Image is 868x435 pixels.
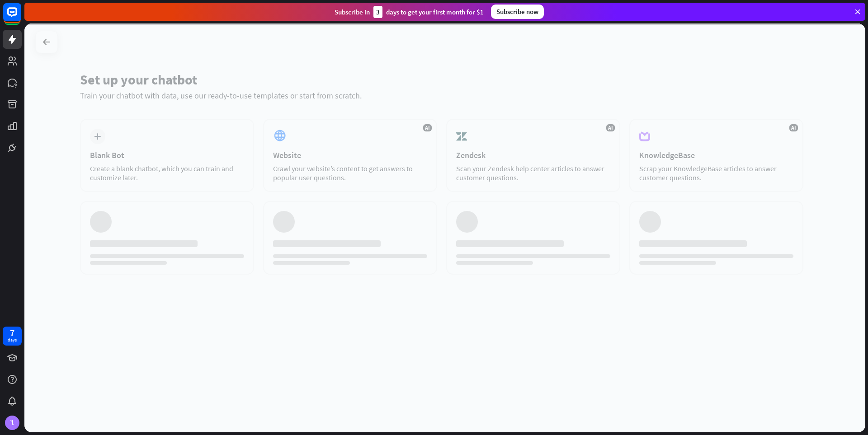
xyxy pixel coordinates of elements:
[373,6,382,18] div: 3
[5,416,19,430] div: ไ
[491,5,544,19] div: Subscribe now
[3,327,22,346] a: 7 days
[8,337,17,343] div: days
[10,329,14,337] div: 7
[335,6,484,18] div: Subscribe in days to get your first month for $1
